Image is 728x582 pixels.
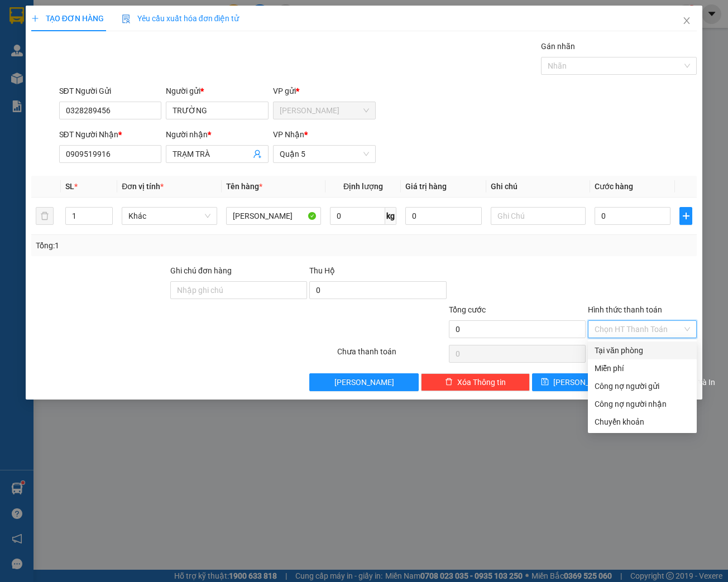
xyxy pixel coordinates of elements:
div: Cước gửi hàng sẽ được ghi vào công nợ của người nhận [588,395,697,413]
span: Khác [128,208,210,224]
input: VD: Bàn, Ghế [226,207,321,225]
label: Ghi chú đơn hàng [170,266,232,275]
input: Ghi chú đơn hàng [170,281,307,299]
div: VP gửi [273,85,376,97]
span: Quận 5 [280,146,369,162]
span: user-add [253,150,262,158]
button: save[PERSON_NAME] [532,373,614,391]
button: Close [671,6,702,37]
div: [PERSON_NAME] [107,9,196,35]
th: Ghi chú [486,176,590,198]
span: close [682,16,691,25]
span: Cước hàng [595,182,633,191]
span: Thu Hộ [309,266,335,275]
div: Công nợ người nhận [595,398,690,410]
div: Chuyển khoản [595,416,690,428]
img: icon [122,15,131,23]
span: Xóa Thông tin [457,376,506,388]
input: 0 [405,207,481,225]
span: Nhận: [107,9,133,21]
span: [PERSON_NAME] [334,376,394,388]
span: Gửi: [9,9,27,21]
span: plus [31,15,39,22]
span: Chưa thu [105,70,146,82]
span: [PERSON_NAME] [553,376,613,388]
span: Định lượng [343,182,383,191]
span: Yêu cầu xuất hóa đơn điện tử [122,14,240,23]
div: SĐT Người Nhận [59,128,162,141]
div: VĂN TÈO [107,35,196,48]
span: delete [445,378,453,387]
div: Chưa thanh toán [336,345,447,365]
button: deleteXóa Thông tin [421,373,530,391]
span: Đơn vị tính [122,182,164,191]
button: delete [36,207,54,225]
div: SĐT Người Gửi [59,85,162,97]
label: Hình thức thanh toán [588,305,662,314]
div: 0399461163 [9,48,99,64]
span: save [541,378,549,387]
div: Cước gửi hàng sẽ được ghi vào công nợ của người gửi [588,377,697,395]
div: Công nợ người gửi [595,380,690,392]
input: Ghi Chú [491,207,586,225]
span: Giá trị hàng [405,182,447,191]
span: plus [680,211,692,220]
label: Gán nhãn [541,42,575,51]
div: LỢI [9,35,99,48]
div: Người gửi [166,85,269,97]
span: VP Nhận [273,130,304,139]
div: [PERSON_NAME] [9,9,99,35]
span: SL [65,182,74,191]
div: 0371234567 [107,48,196,64]
div: Miễn phí [595,362,690,374]
span: TẠO ĐƠN HÀNG [31,14,104,23]
span: Diên Khánh [280,102,369,119]
span: Tên hàng [226,182,262,191]
div: Người nhận [166,128,269,141]
div: Tại văn phòng [595,344,690,357]
span: kg [385,207,396,225]
button: printer[PERSON_NAME] và In [616,373,697,391]
span: Tổng cước [449,305,486,314]
button: [PERSON_NAME] [309,373,418,391]
div: Tổng: 1 [36,239,282,252]
button: plus [679,207,692,225]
